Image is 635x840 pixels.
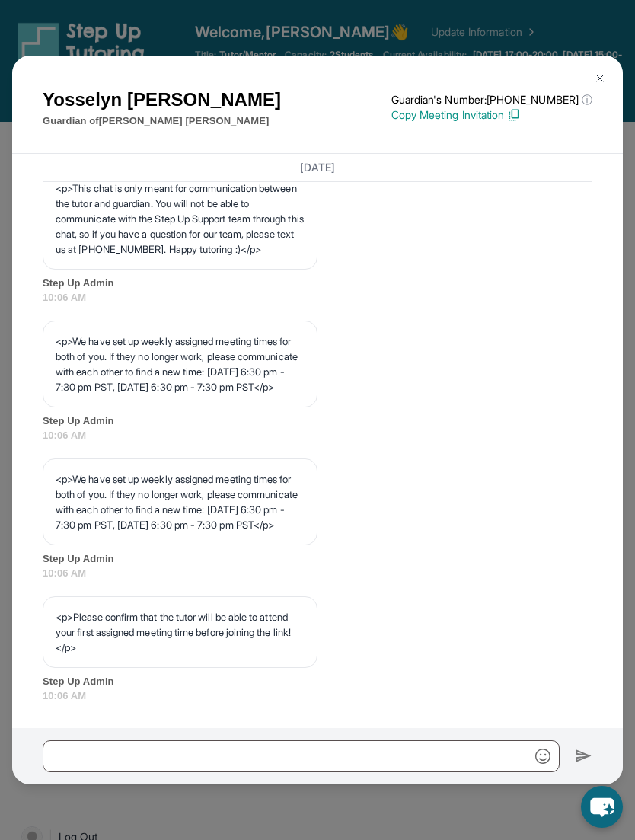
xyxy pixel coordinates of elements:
[56,180,305,257] p: <p>This chat is only meant for communication between the tutor and guardian. You will not be able...
[594,72,606,85] img: Close Icon
[391,107,592,123] p: Copy Meeting Invitation
[43,290,592,305] span: 10:06 AM
[43,566,592,581] span: 10:06 AM
[43,674,592,689] span: Step Up Admin
[43,160,592,175] h3: [DATE]
[43,86,281,113] h1: Yosselyn [PERSON_NAME]
[535,749,550,764] img: Emoji
[56,609,305,655] p: <p>Please confirm that the tutor will be able to attend your first assigned meeting time before j...
[43,113,281,129] p: Guardian of [PERSON_NAME] [PERSON_NAME]
[43,414,592,429] span: Step Up Admin
[581,786,623,828] button: chat-button
[575,747,592,765] img: Send icon
[391,92,592,107] p: Guardian's Number: [PHONE_NUMBER]
[507,108,521,122] img: Copy Icon
[43,276,592,291] span: Step Up Admin
[43,688,592,704] span: 10:06 AM
[582,92,592,107] span: ⓘ
[56,334,305,394] p: <p>We have set up weekly assigned meeting times for both of you. If they no longer work, please c...
[56,471,305,532] p: <p>We have set up weekly assigned meeting times for both of you. If they no longer work, please c...
[43,428,592,443] span: 10:06 AM
[43,551,592,567] span: Step Up Admin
